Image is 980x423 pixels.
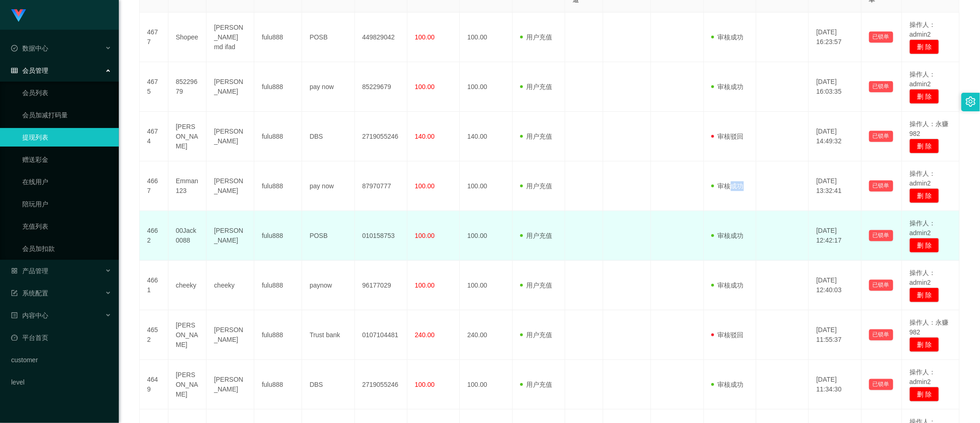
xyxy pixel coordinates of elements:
span: 用户充值 [520,232,553,239]
i: 图标: table [11,67,18,74]
i: 图标: check-circle-o [11,45,18,51]
td: [DATE] 12:40:03 [809,261,861,310]
button: 已锁单 [869,81,893,92]
span: 用户充值 [520,282,553,289]
span: 用户充值 [520,381,553,388]
td: POSB [302,13,355,62]
td: 87970777 [355,161,407,211]
td: [DATE] 16:03:35 [809,62,861,112]
a: 会员加扣款 [22,239,111,258]
span: 审核成功 [711,182,744,190]
td: [PERSON_NAME] [206,112,254,161]
td: fulu888 [254,13,302,62]
span: 审核成功 [711,232,744,239]
span: 100.00 [415,282,435,289]
span: 数据中心 [11,45,48,52]
span: 操作人：admin2 [909,269,935,286]
td: 100.00 [460,13,512,62]
a: 图标: dashboard平台首页 [11,328,111,347]
span: 操作人：admin2 [909,170,935,187]
td: 0107104481 [355,310,407,360]
td: [PERSON_NAME] [206,360,254,410]
td: 100.00 [460,161,512,211]
td: [PERSON_NAME] [168,360,206,410]
td: cheeky [206,261,254,310]
span: 用户充值 [520,182,553,190]
img: logo.9652507e.png [11,9,26,22]
span: 操作人：永赚982 [909,120,948,137]
span: 操作人：admin2 [909,368,935,385]
td: 100.00 [460,62,512,112]
td: 4649 [140,360,168,410]
td: DBS [302,112,355,161]
td: DBS [302,360,355,410]
a: 会员列表 [22,83,111,102]
button: 已锁单 [869,379,893,390]
td: Trust bank [302,310,355,360]
span: 操作人：admin2 [909,70,935,88]
button: 删 除 [909,139,939,154]
td: fulu888 [254,112,302,161]
td: 85229679 [168,62,206,112]
button: 删 除 [909,238,939,253]
span: 审核成功 [711,83,744,90]
span: 产品管理 [11,267,48,275]
span: 100.00 [415,381,435,388]
td: fulu888 [254,310,302,360]
button: 已锁单 [869,280,893,291]
button: 已锁单 [869,230,893,241]
td: pay now [302,161,355,211]
a: 充值列表 [22,217,111,236]
a: 陪玩用户 [22,195,111,213]
button: 删 除 [909,89,939,104]
i: 图标: appstore-o [11,268,18,274]
button: 已锁单 [869,180,893,192]
span: 用户充值 [520,331,553,339]
td: Shopee [168,13,206,62]
td: 010158753 [355,211,407,261]
td: 4667 [140,161,168,211]
a: 赠送彩金 [22,150,111,169]
span: 240.00 [415,331,435,339]
a: 提现列表 [22,128,111,147]
button: 删 除 [909,337,939,352]
td: [DATE] 12:42:17 [809,211,861,261]
td: 240.00 [460,310,512,360]
span: 审核成功 [711,381,744,388]
td: 4661 [140,261,168,310]
td: [PERSON_NAME] [206,310,254,360]
td: [DATE] 11:55:37 [809,310,861,360]
span: 100.00 [415,33,435,41]
span: 用户充值 [520,83,553,90]
td: fulu888 [254,161,302,211]
td: 2719055246 [355,360,407,410]
a: 在线用户 [22,173,111,191]
td: 4662 [140,211,168,261]
td: Emman123 [168,161,206,211]
td: [PERSON_NAME] [206,161,254,211]
td: POSB [302,211,355,261]
span: 140.00 [415,133,435,140]
span: 用户充值 [520,133,553,140]
span: 操作人：永赚982 [909,319,948,336]
a: 会员加减打码量 [22,106,111,124]
span: 审核驳回 [711,331,744,339]
td: 85229679 [355,62,407,112]
button: 删 除 [909,288,939,302]
button: 已锁单 [869,329,893,340]
span: 100.00 [415,182,435,190]
td: 140.00 [460,112,512,161]
td: 2719055246 [355,112,407,161]
td: [PERSON_NAME] [168,310,206,360]
td: [DATE] 11:34:30 [809,360,861,410]
span: 审核成功 [711,33,744,41]
td: 96177029 [355,261,407,310]
td: [PERSON_NAME] [206,211,254,261]
td: [DATE] 13:32:41 [809,161,861,211]
td: paynow [302,261,355,310]
td: 100.00 [460,211,512,261]
td: pay now [302,62,355,112]
td: cheeky [168,261,206,310]
span: 100.00 [415,232,435,239]
td: 4652 [140,310,168,360]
